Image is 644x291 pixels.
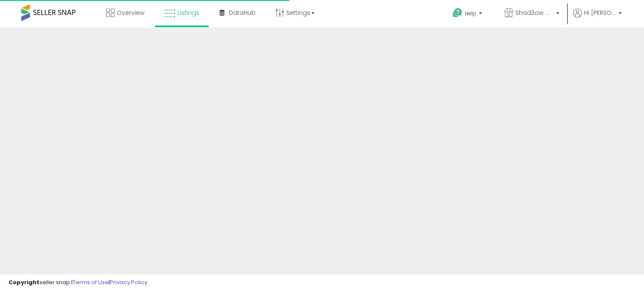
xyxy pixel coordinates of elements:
[8,279,147,287] div: seller snap | |
[73,278,109,286] a: Terms of Use
[573,9,622,28] a: Hi [PERSON_NAME]
[229,9,256,17] span: DataHub
[8,278,39,286] strong: Copyright
[452,8,463,18] i: Get Help
[177,9,200,17] span: Listings
[446,1,491,28] a: Help
[584,9,616,17] span: Hi [PERSON_NAME]
[110,278,147,286] a: Privacy Policy
[465,10,476,17] span: Help
[117,9,144,17] span: Overview
[515,9,554,17] span: Shad3ow Goods & Services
